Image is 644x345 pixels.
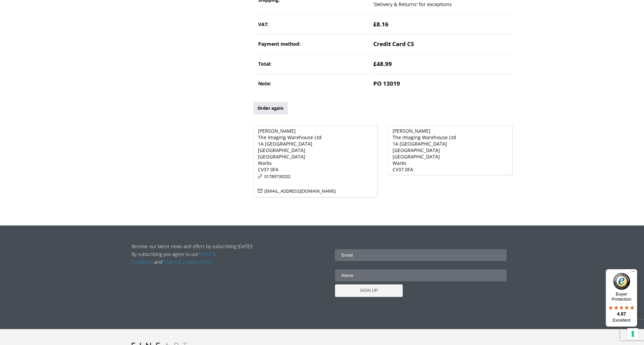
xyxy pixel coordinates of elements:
[369,74,512,93] td: PO 13019
[373,20,388,28] span: 8.16
[335,284,403,297] input: SIGN UP
[617,311,626,317] span: 4.97
[388,125,513,175] address: [PERSON_NAME] The Imaging Warehouse Ltd 1A [GEOGRAPHIC_DATA] [GEOGRAPHIC_DATA] [GEOGRAPHIC_DATA] ...
[254,74,369,93] th: Note:
[335,249,507,261] input: Email
[254,34,369,53] th: Payment method:
[253,125,378,198] address: [PERSON_NAME] The Imaging Warehouse Ltd 1A [GEOGRAPHIC_DATA] [GEOGRAPHIC_DATA] [GEOGRAPHIC_DATA] ...
[373,60,377,68] span: £
[606,292,637,302] p: Buyer Protection
[162,259,214,265] a: Privacy & Cookies Policy.
[613,273,630,290] img: Trusted Shops Trustmark
[335,269,507,281] input: Name
[629,269,637,277] button: Menu
[373,60,392,68] span: 48.99
[606,269,637,327] button: Trusted Shops TrustmarkBuyer Protection4.97Excellent
[254,15,369,34] th: VAT:
[254,54,369,73] th: Total:
[606,318,637,323] p: Excellent
[369,34,512,53] td: Credit Card CS
[627,328,639,340] button: Your consent preferences for tracking technologies
[258,187,373,195] p: [EMAIL_ADDRESS][DOMAIN_NAME]
[132,242,256,266] p: Receive our latest news and offers by subscribing [DATE]! By subscribing you agree to our and
[253,102,288,114] a: Order again
[132,251,216,265] a: Terms & Conditions
[373,20,377,28] span: £
[258,173,373,180] p: 01789739202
